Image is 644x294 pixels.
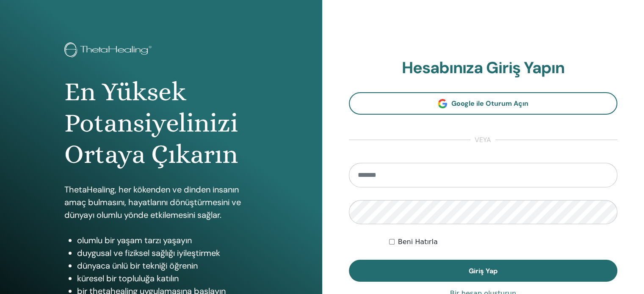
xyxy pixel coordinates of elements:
font: küresel bir topluluğa katılın [77,273,179,284]
font: dünyaca ünlü bir tekniği öğrenin [77,260,198,271]
div: Beni süresiz olarak veya manuel olarak çıkış yapana kadar kimlik doğrulamalı tut [389,237,617,247]
font: Hesabınıza Giriş Yapın [402,57,564,78]
font: duygusal ve fiziksel sağlığı iyileştirmek [77,247,220,258]
font: olumlu bir yaşam tarzı yaşayın [77,235,192,246]
font: En Yüksek Potansiyelinizi Ortaya Çıkarın [64,77,238,170]
font: Beni Hatırla [398,238,438,246]
font: Giriş Yap [469,267,498,275]
a: Google ile Oturum Açın [349,92,618,115]
font: ThetaHealing, her kökenden ve dinden insanın amaç bulmasını, hayatlarını dönüştürmesini ve dünyay... [64,184,241,220]
font: veya [475,135,491,144]
button: Giriş Yap [349,260,618,282]
font: Google ile Oturum Açın [451,99,528,108]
